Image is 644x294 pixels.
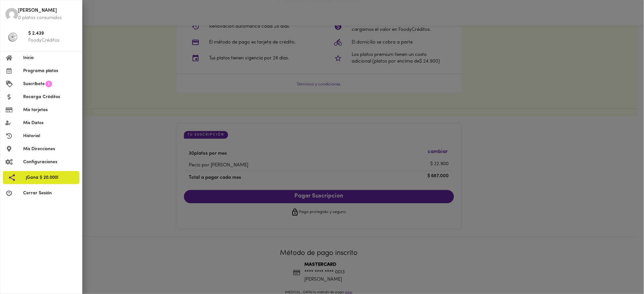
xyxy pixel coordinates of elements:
[23,146,77,152] span: Mis Direcciones
[28,30,77,37] span: $ 2.439
[26,174,74,181] span: ¡Gana $ 20.000!
[23,159,77,165] span: Configuraciones
[23,68,77,74] span: Programa platos
[23,94,77,100] span: Recarga Créditos
[23,133,77,139] span: Historial
[18,15,77,21] p: 0 platos consumidos
[23,81,45,87] span: Suscríbete
[23,55,77,61] span: Inicio
[28,37,77,44] p: FoodyCréditos
[23,107,77,113] span: Mis tarjetas
[23,120,77,126] span: Mis Datos
[23,190,77,197] span: Cerrar Sesión
[18,7,77,15] span: [PERSON_NAME]
[607,257,638,288] iframe: Messagebird Livechat Widget
[8,32,17,42] img: foody-creditos-black.png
